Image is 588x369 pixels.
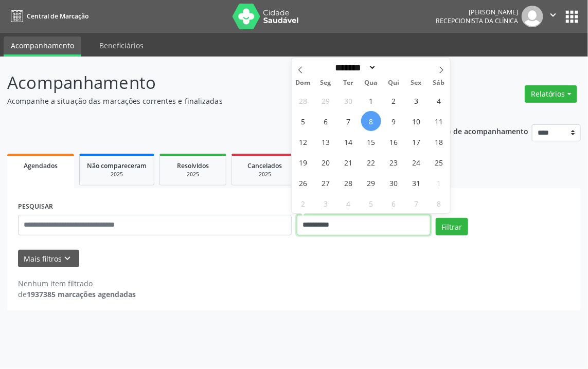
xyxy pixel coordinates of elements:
[338,111,359,131] span: Outubro 7, 2025
[338,152,359,172] span: Outubro 21, 2025
[24,161,58,170] span: Agendados
[62,253,74,264] i: keyboard_arrow_down
[563,8,581,26] button: apps
[436,8,518,16] div: [PERSON_NAME]
[384,111,404,131] span: Outubro 9, 2025
[427,80,450,86] span: Sáb
[406,173,426,193] span: Outubro 31, 2025
[436,16,518,25] span: Recepcionista da clínica
[361,152,381,172] span: Outubro 22, 2025
[429,111,449,131] span: Outubro 11, 2025
[429,90,449,110] span: Outubro 4, 2025
[361,90,381,110] span: Outubro 1, 2025
[382,80,405,86] span: Qui
[543,6,563,27] button: 
[436,218,468,235] button: Filtrar
[384,90,404,110] span: Outubro 2, 2025
[429,173,449,193] span: Novembro 1, 2025
[331,62,377,73] select: Month
[27,289,136,299] strong: 1937385 marcações agendadas
[177,161,209,170] span: Resolvidos
[18,250,79,268] button: Mais filtroskeyboard_arrow_down
[547,9,559,21] i: 
[293,90,313,110] span: Setembro 28, 2025
[429,152,449,172] span: Outubro 25, 2025
[293,111,313,131] span: Outubro 5, 2025
[167,171,219,178] div: 2025
[316,193,336,213] span: Novembro 3, 2025
[437,124,528,137] p: Ano de acompanhamento
[316,173,336,193] span: Outubro 27, 2025
[7,96,409,106] p: Acompanhe a situação das marcações correntes e finalizadas
[239,171,291,178] div: 2025
[293,173,313,193] span: Outubro 26, 2025
[316,111,336,131] span: Outubro 6, 2025
[316,90,336,110] span: Setembro 29, 2025
[429,193,449,213] span: Novembro 8, 2025
[361,173,381,193] span: Outubro 29, 2025
[18,289,136,300] div: de
[338,132,359,152] span: Outubro 14, 2025
[406,111,426,131] span: Outubro 10, 2025
[87,171,147,178] div: 2025
[7,70,409,96] p: Acompanhamento
[406,132,426,152] span: Outubro 17, 2025
[525,85,577,103] button: Relatórios
[337,80,360,86] span: Ter
[338,173,359,193] span: Outubro 28, 2025
[406,152,426,172] span: Outubro 24, 2025
[361,132,381,152] span: Outubro 15, 2025
[338,90,359,110] span: Setembro 30, 2025
[377,62,411,73] input: Year
[292,80,314,86] span: Dom
[87,161,147,170] span: Não compareceram
[316,152,336,172] span: Outubro 20, 2025
[405,80,427,86] span: Sex
[18,199,53,215] label: PESQUISAR
[361,193,381,213] span: Novembro 5, 2025
[522,6,543,27] img: img
[361,111,381,131] span: Outubro 8, 2025
[429,132,449,152] span: Outubro 18, 2025
[92,36,151,54] a: Beneficiários
[293,152,313,172] span: Outubro 19, 2025
[18,278,136,289] div: Nenhum item filtrado
[406,193,426,213] span: Novembro 7, 2025
[7,8,88,25] a: Central de Marcação
[293,193,313,213] span: Novembro 2, 2025
[384,152,404,172] span: Outubro 23, 2025
[27,12,88,21] span: Central de Marcação
[4,36,81,57] a: Acompanhamento
[248,161,282,170] span: Cancelados
[293,132,313,152] span: Outubro 12, 2025
[360,80,382,86] span: Qua
[406,90,426,110] span: Outubro 3, 2025
[384,132,404,152] span: Outubro 16, 2025
[314,80,337,86] span: Seg
[316,132,336,152] span: Outubro 13, 2025
[384,193,404,213] span: Novembro 6, 2025
[384,173,404,193] span: Outubro 30, 2025
[338,193,359,213] span: Novembro 4, 2025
